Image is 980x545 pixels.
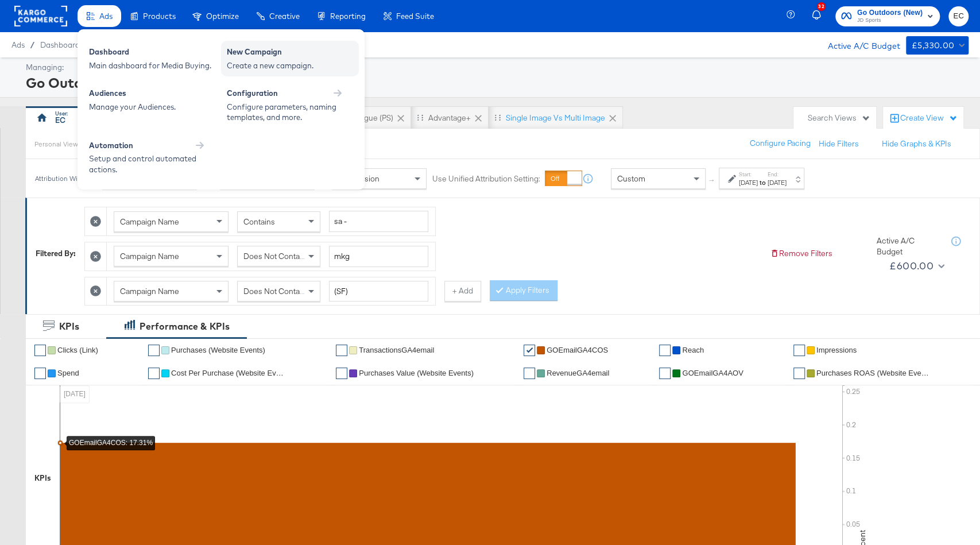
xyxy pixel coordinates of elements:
a: ✔ [148,368,160,379]
a: ✔ [524,368,535,379]
span: Reporting [330,11,366,21]
span: TransactionsGA4email [359,346,434,354]
button: EC [948,6,969,26]
span: Creative [269,11,300,21]
div: Drag to reorder tab [417,114,423,121]
span: EC [953,10,964,23]
div: [DATE] [768,178,787,187]
div: [DATE] [739,178,758,187]
div: £5,330.00 [912,38,955,53]
span: Go Outdoors (New) [857,7,923,19]
a: ✔ [793,345,805,356]
div: EC [55,115,65,126]
span: Does Not Contain [243,286,306,296]
button: Hide Graphs & KPIs [882,138,951,149]
div: Attribution Window: [34,175,96,183]
a: Dashboard [40,40,80,49]
div: Active A/C Budget [877,235,940,257]
a: ✔ [336,368,347,379]
button: Remove Filters [770,248,832,259]
span: Products [143,11,176,21]
div: £600.00 [889,257,933,275]
label: End: [768,171,787,178]
span: Custom [617,173,645,184]
span: GOEmailGA4AOV [682,369,743,377]
span: Clicks (Link) [57,346,98,354]
a: ✔ [659,345,671,356]
div: Managing: [26,62,966,73]
span: Purchases ROAS (Website Events) [816,369,931,377]
span: Cost Per Purchase (Website Events) [171,369,286,377]
span: RevenueGA4email [547,369,609,377]
button: £600.00 [885,257,947,275]
div: Filtered By: [36,248,76,259]
input: Enter a search term [329,211,428,232]
button: 32 [810,5,830,28]
input: Enter a search term [329,281,428,302]
label: Start: [739,171,758,178]
a: ✔ [524,345,535,356]
span: Reach [682,346,704,354]
span: Impressions [816,346,857,354]
span: Spend [57,369,79,377]
span: Purchases Value (Website Events) [359,369,474,377]
span: Ads [11,40,25,49]
a: ✔ [336,345,347,356]
a: ✔ [34,345,46,356]
span: Optimize [206,11,239,21]
span: GOEmailGA4COS [547,346,608,354]
span: Campaign Name [120,251,179,261]
div: Advantage+ [428,113,471,123]
div: Create View [900,113,958,124]
span: Does Not Contain [243,251,306,261]
span: ↑ [707,179,718,183]
div: Active A/C Budget [816,36,900,53]
span: Feed Suite [396,11,434,21]
span: / [25,40,40,49]
div: Single Image vs Multi Image [506,113,605,123]
strong: to [758,178,768,187]
span: Purchases (Website Events) [171,346,265,354]
button: + Add [444,281,481,302]
div: KPIs [34,473,51,484]
div: Go Outdoors (New) [26,73,966,92]
span: Campaign Name [120,217,179,227]
a: ✔ [34,368,46,379]
button: £5,330.00 [906,36,969,55]
div: Search Views [808,113,870,123]
div: Personal View Actions: [34,140,104,149]
div: Drag to reorder tab [494,114,501,121]
a: ✔ [793,368,805,379]
span: Contains [243,217,275,227]
label: Use Unified Attribution Setting: [432,173,540,184]
span: Campaign Name [120,286,179,296]
a: ✔ [659,368,671,379]
span: JD Sports [857,16,923,25]
input: Enter a search term [329,246,428,267]
button: Go Outdoors (New)JD Sports [835,6,940,26]
a: ✔ [148,345,160,356]
div: Performance & KPIs [140,320,230,333]
span: Ads [99,11,113,21]
div: 32 [817,2,826,11]
div: KPIs [59,320,79,333]
button: Hide Filters [819,138,859,149]
button: Configure Pacing [742,133,819,154]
